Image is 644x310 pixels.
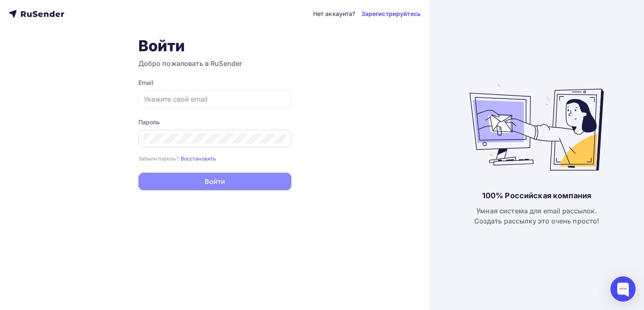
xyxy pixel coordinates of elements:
h3: Добро пожаловать в RuSender [138,58,291,68]
div: 100% Российская компания [482,191,591,201]
a: Восстановить [181,155,216,162]
button: Войти [138,173,291,190]
a: Зарегистрируйтесь [361,10,421,18]
div: Пароль [138,118,291,126]
small: Восстановить [181,155,216,162]
div: Нет аккаунта? [313,10,356,18]
h1: Войти [138,37,291,55]
div: Email [138,79,291,87]
input: Укажите свой email [144,94,286,104]
div: Умная система для email рассылок. Создать рассылку это очень просто! [474,206,600,226]
small: Забыли пароль? [138,155,179,162]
